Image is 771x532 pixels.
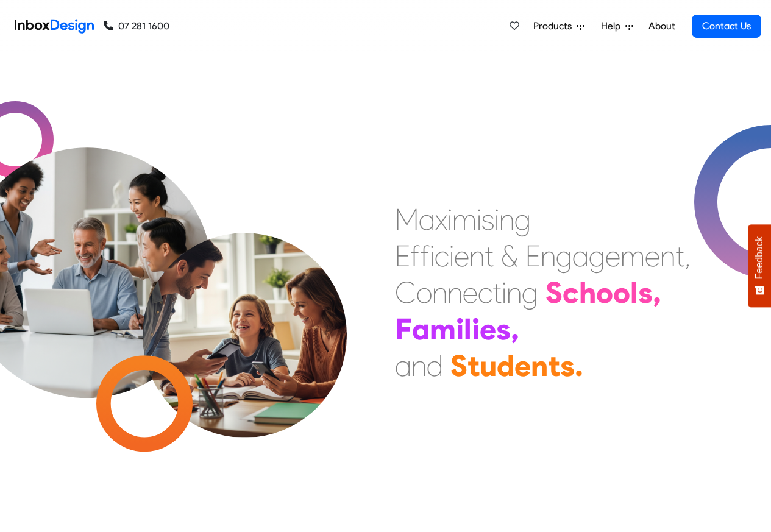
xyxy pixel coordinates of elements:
div: n [541,238,556,274]
div: , [511,311,519,347]
div: c [478,274,492,311]
div: a [412,311,430,347]
div: e [463,274,478,311]
div: o [596,274,613,311]
span: Products [533,19,577,34]
div: o [416,274,432,311]
div: s [481,201,494,238]
div: c [563,274,579,311]
div: g [522,274,538,311]
div: M [395,201,419,238]
div: n [499,201,514,238]
div: E [525,238,541,274]
div: n [432,274,447,311]
div: i [472,311,480,347]
div: a [572,238,589,274]
div: g [514,201,531,238]
div: d [427,347,443,384]
div: i [477,201,481,238]
div: Maximising Efficient & Engagement, Connecting Schools, Families, and Students. [395,201,691,384]
div: a [395,347,411,384]
a: Products [528,14,589,38]
a: 07 281 1600 [104,19,169,34]
div: a [419,201,435,238]
div: S [545,274,563,311]
div: i [502,274,506,311]
div: u [480,347,497,384]
div: f [410,238,420,274]
div: F [395,311,412,347]
div: n [660,238,675,274]
div: e [514,347,531,384]
div: m [452,201,477,238]
div: d [497,347,514,384]
div: s [638,274,653,311]
div: i [456,311,464,347]
div: n [411,347,427,384]
div: l [630,274,638,311]
div: c [435,238,449,274]
div: e [605,238,620,274]
div: i [449,238,454,274]
div: E [395,238,410,274]
div: i [494,201,499,238]
div: C [395,274,416,311]
div: t [485,238,494,274]
div: t [492,274,502,311]
div: x [435,201,447,238]
div: n [531,347,548,384]
span: Feedback [754,236,765,279]
div: , [653,274,661,311]
div: S [450,347,467,384]
div: f [420,238,430,274]
div: i [447,201,452,238]
div: t [548,347,560,384]
div: & [501,238,518,274]
div: o [613,274,630,311]
div: e [645,238,660,274]
div: n [447,274,463,311]
div: n [469,238,485,274]
a: About [645,14,678,38]
a: Contact Us [692,15,761,38]
div: t [675,238,684,274]
div: m [620,238,645,274]
img: parents_with_child.png [117,182,372,438]
div: g [556,238,572,274]
div: e [480,311,496,347]
a: Help [596,14,638,38]
span: Help [601,19,625,34]
div: g [589,238,605,274]
div: m [430,311,456,347]
div: l [464,311,472,347]
div: n [506,274,522,311]
div: . [575,347,583,384]
div: t [467,347,480,384]
div: h [579,274,596,311]
div: s [496,311,511,347]
div: , [684,238,691,274]
div: e [454,238,469,274]
div: i [430,238,435,274]
button: Feedback - Show survey [748,224,771,307]
div: s [560,347,575,384]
